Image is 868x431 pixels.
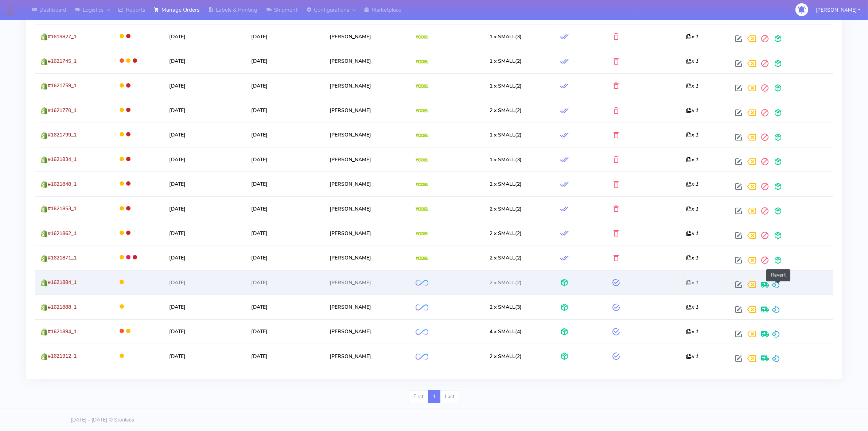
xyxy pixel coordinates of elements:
i: x 1 [686,304,698,311]
span: #1621912_1 [48,353,77,359]
td: [DATE] [164,98,246,122]
span: (2) [490,58,522,65]
td: [DATE] [246,221,324,245]
span: 2 x SMALL [490,230,515,237]
img: Yodel [416,232,428,236]
td: [DATE] [164,319,246,344]
span: 1 x SMALL [490,82,515,89]
span: 2 x SMALL [490,205,515,212]
td: [PERSON_NAME] [324,221,410,245]
img: Yodel [416,207,428,211]
img: OnFleet [416,280,428,286]
span: #1621884_1 [48,279,77,286]
img: Yodel [416,109,428,113]
td: [PERSON_NAME] [324,295,410,319]
span: 1 x SMALL [490,131,515,138]
img: shopify.png [40,304,48,311]
td: [DATE] [164,270,246,295]
td: [DATE] [246,319,324,344]
span: #1621862_1 [48,230,77,237]
span: #1619827_1 [48,33,77,40]
img: shopify.png [40,132,48,139]
td: [PERSON_NAME] [324,98,410,122]
span: #1621745_1 [48,58,77,65]
img: Yodel [416,60,428,64]
td: [DATE] [246,147,324,172]
img: shopify.png [40,33,48,41]
span: (2) [490,82,522,89]
img: shopify.png [40,82,48,90]
td: [DATE] [164,221,246,245]
img: shopify.png [40,279,48,286]
td: [PERSON_NAME] [324,73,410,98]
td: [DATE] [164,24,246,49]
td: [DATE] [246,73,324,98]
i: x 1 [686,107,698,114]
span: #1621770_1 [48,107,77,114]
i: x 1 [686,33,698,40]
td: [DATE] [246,123,324,147]
span: #1621759_1 [48,82,77,89]
span: 1 x SMALL [490,58,515,65]
span: 2 x SMALL [490,107,515,114]
i: x 1 [686,131,698,138]
button: [PERSON_NAME] [810,3,866,18]
td: [DATE] [164,49,246,73]
span: #1621871_1 [48,254,77,261]
td: [PERSON_NAME] [324,123,410,147]
span: 2 x SMALL [490,353,515,360]
span: (3) [490,33,522,40]
span: (2) [490,205,522,212]
span: 1 x SMALL [490,156,515,163]
td: [DATE] [164,246,246,270]
img: OnFleet [416,354,428,360]
span: 4 x SMALL [490,328,515,335]
span: #1621888_1 [48,304,77,311]
td: [DATE] [246,295,324,319]
img: shopify.png [40,328,48,336]
td: [DATE] [246,270,324,295]
td: [PERSON_NAME] [324,246,410,270]
td: [PERSON_NAME] [324,319,410,344]
td: [DATE] [246,24,324,49]
td: [DATE] [164,172,246,196]
span: (3) [490,304,522,311]
span: (2) [490,230,522,237]
span: (2) [490,181,522,188]
td: [PERSON_NAME] [324,344,410,368]
span: 2 x SMALL [490,254,515,261]
td: [DATE] [164,196,246,221]
img: OnFleet [416,304,428,311]
img: Yodel [416,158,428,162]
td: [DATE] [246,196,324,221]
span: #1621834_1 [48,156,77,163]
img: Yodel [416,84,428,88]
i: x 1 [686,254,698,261]
img: Yodel [416,257,428,260]
td: [PERSON_NAME] [324,49,410,73]
span: 2 x SMALL [490,304,515,311]
td: [DATE] [164,295,246,319]
span: #1621848_1 [48,181,77,188]
span: 2 x SMALL [490,181,515,188]
td: [DATE] [164,123,246,147]
img: OnFleet [416,329,428,335]
td: [PERSON_NAME] [324,270,410,295]
td: [DATE] [246,49,324,73]
span: (3) [490,156,522,163]
td: [PERSON_NAME] [324,196,410,221]
span: (2) [490,279,522,286]
td: [PERSON_NAME] [324,147,410,172]
i: x 1 [686,353,698,360]
td: [DATE] [246,172,324,196]
td: [DATE] [246,98,324,122]
span: #1621894_1 [48,328,77,335]
i: x 1 [686,205,698,212]
img: shopify.png [40,205,48,213]
i: x 1 [686,82,698,89]
td: [PERSON_NAME] [324,172,410,196]
i: x 1 [686,279,698,286]
td: [DATE] [164,147,246,172]
img: shopify.png [40,230,48,237]
td: [DATE] [164,73,246,98]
